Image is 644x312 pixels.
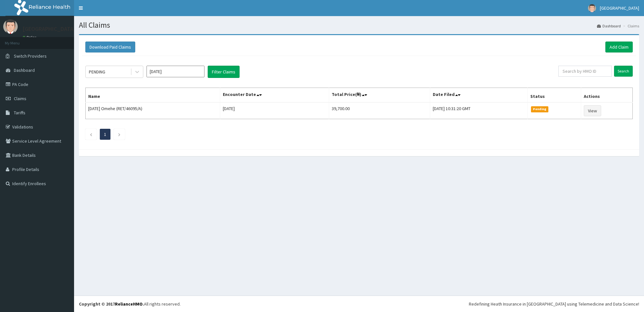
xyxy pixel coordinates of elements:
[329,88,430,103] th: Total Price(₦)
[23,26,76,32] p: [GEOGRAPHIC_DATA]
[220,102,329,119] td: [DATE]
[14,110,25,116] span: Tariffs
[588,4,596,12] img: User Image
[14,67,35,73] span: Dashboard
[14,96,26,101] span: Claims
[23,35,38,40] a: Online
[3,19,18,34] img: User Image
[584,105,601,116] a: View
[621,23,639,29] li: Claims
[581,88,632,103] th: Actions
[208,66,240,78] button: Filter Claims
[220,88,329,103] th: Encounter Date
[89,69,105,75] div: PENDING
[605,42,633,52] a: Add Claim
[527,88,581,103] th: Status
[79,21,639,29] h1: All Claims
[531,106,549,112] span: Pending
[74,296,644,312] footer: All rights reserved.
[469,301,639,307] div: Redefining Heath Insurance in [GEOGRAPHIC_DATA] using Telemedicine and Data Science!
[597,23,621,29] a: Dashboard
[86,88,220,103] th: Name
[79,301,144,307] strong: Copyright © 2017 .
[90,131,92,137] a: Previous page
[558,66,612,77] input: Search by HMO ID
[430,88,528,103] th: Date Filed
[329,102,430,119] td: 39,700.00
[115,301,143,307] a: RelianceHMO
[600,5,639,11] span: [GEOGRAPHIC_DATA]
[104,131,106,137] a: Page 1 is your current page
[147,66,204,77] input: Select Month and Year
[14,53,47,59] span: Switch Providers
[614,66,633,77] input: Search
[430,102,528,119] td: [DATE] 10:31:20 GMT
[85,42,135,52] button: Download Paid Claims
[118,131,121,137] a: Next page
[86,102,220,119] td: [DATE] Omehe (RET/46095/A)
